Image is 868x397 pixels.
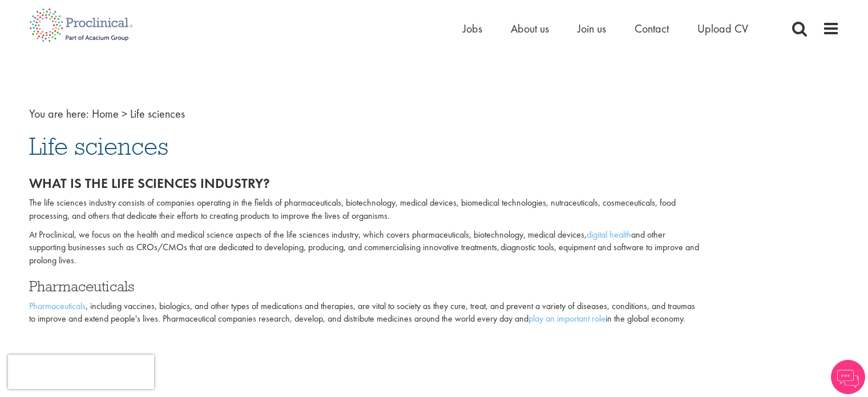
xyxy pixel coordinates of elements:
[578,21,606,36] a: Join us
[29,228,701,268] p: At Proclinical, we focus on the health and medical science aspects of the life sciences industry,...
[463,21,482,36] a: Jobs
[29,106,89,121] span: You are here:
[92,106,119,121] a: breadcrumb link
[29,197,701,223] p: The life sciences industry consists of companies operating in the fields of pharmaceuticals, biot...
[122,106,127,121] span: >
[29,176,701,191] h2: What is the life sciences industry?
[511,21,549,36] a: About us
[29,300,701,326] p: , including vaccines, biologics, and other types of medications and therapies, are vital to socie...
[831,360,865,394] img: Chatbot
[130,106,185,121] span: Life sciences
[528,312,605,324] a: play an important role
[29,131,168,162] span: Life sciences
[697,21,748,36] a: Upload CV
[8,355,154,389] iframe: reCAPTCHA
[29,279,701,294] h3: Pharmaceuticals
[587,228,631,240] a: digital health
[635,21,669,36] a: Contact
[29,300,86,312] a: Pharmaceuticals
